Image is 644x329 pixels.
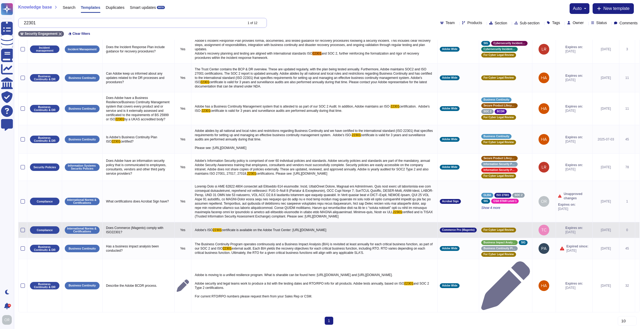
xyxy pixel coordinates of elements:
input: Search by keywords [21,18,243,28]
p: Yes [177,228,189,232]
span: Commerce Pro (Magento) [442,229,475,231]
p: Business Continuity [69,247,96,250]
span: and SOC 2 Type 2 certifications. For current RTO/RPO numbers please request them from your Sales ... [195,282,430,298]
img: user [2,315,12,325]
span: Knowledge base [18,5,52,9]
p: Does Adobe have an information security policy that is communicated to employees, consultants, ve... [105,157,172,177]
span: certified and is TISAX (Trusted Information Security Assessment Exchange) compliant. Please see: ... [195,210,434,218]
span: 22301 [393,210,402,214]
span: [DATE] [558,207,575,211]
span: Adobe Wide [442,138,457,141]
span: 2025-07-03 [598,137,614,141]
span: [DATE] [601,76,611,80]
span: SIG [521,241,525,244]
span: certificate is available on the Adobe Trust Center: [URL][DOMAIN_NAME] [222,228,326,232]
span: Business Impact Analysis [483,241,516,244]
span: [DATE] [601,165,611,169]
div: 32 [622,284,633,288]
div: BETA [157,6,165,9]
span: [DATE] [565,286,583,290]
span: Adobe’s Incident Response Plan provides formal, documented, and tested guidance for recovery proc... [195,39,431,55]
span: Owner [573,21,584,25]
span: [DATE] [601,247,611,250]
span: Adobe Wide [442,247,457,250]
span: Clear filters [73,32,90,35]
div: 11 [622,106,633,111]
p: Business Continuity & DR [32,106,58,111]
span: Expired since: [566,244,588,248]
span: Expires on: [565,163,583,167]
span: 22301 [213,228,222,232]
span: ISO 27001 [497,194,509,197]
p: Business Continuity [69,284,96,287]
span: [DATE] [601,47,611,51]
span: certification. Adobe's ISO- [195,105,431,113]
span: Adobe Wide [442,76,457,79]
span: and SOC 2, further reinforcing the formalization and rigor of recovery procedures within the inci... [195,52,420,60]
span: Products [467,21,482,25]
span: certificate is valid for 3 years and surveillance audits are also performed annually during that ... [195,80,428,88]
span: [DATE] [566,248,588,253]
span: Information Security Policy [483,163,516,166]
span: Show 4 more [481,206,530,210]
span: Business Continuity Planning [483,247,516,250]
span: [DATE] [565,49,583,53]
div: 1 of 12 [248,21,257,25]
p: Compliance [37,229,53,232]
span: Information Security Policies and Standards [483,169,516,171]
span: CSA STAR Level 1 [493,200,517,202]
p: Yes [177,76,189,80]
div: 45 [622,246,633,251]
span: [DATE] [565,167,583,171]
span: GLBA [483,194,491,197]
span: [DATE] [565,230,583,234]
span: For Cyber Legal Review [483,175,514,177]
span: Acrobat Sign [442,200,459,203]
img: user [539,134,549,145]
p: Does Commerce (Magento) comply with ISO22301? [105,224,172,236]
span: 22301 [223,247,232,250]
span: SOC 2 [514,194,522,197]
span: Adobe's ISO [195,228,213,232]
span: Adobe Wide [442,284,457,287]
span: [DATE] [565,78,583,82]
span: external audit. Each BIA yields the recovery objectives for each critical business function, incl... [195,247,426,255]
p: International Norms & Certifications [67,198,98,204]
span: 22301 [391,105,399,108]
p: Business Continuity [69,107,96,110]
span: certificate is valid for 3 years and surveillance audits are performed annually during that time.... [195,133,426,150]
span: 22301 [352,133,361,137]
span: Search [63,5,75,9]
p: Business Continuity & DR [32,136,58,142]
p: Describe the Adobe BCDR process. [105,282,172,289]
p: Security Policies [33,166,56,169]
span: Status [596,21,607,25]
p: Business Continuity & DR [32,75,58,81]
span: 22301 [112,140,120,143]
p: Business Continuity [69,76,96,79]
span: Expires on: [565,104,583,109]
button: auto [573,6,586,11]
span: Tags [552,21,560,25]
span: Adobe abides by all national and local rules and restrictions regarding Business Continuity and w... [195,129,434,137]
span: For Cyber Legal Review [483,141,514,144]
span: Section [495,21,507,25]
span: [DATE] [601,228,611,232]
p: Incident Management [68,48,96,51]
span: Adobe Wide [442,166,457,169]
p: Business Continuity & DR [32,283,58,288]
p: Yes [177,106,189,111]
span: Smart updates [130,5,156,9]
span: For Cyber Legal Review [483,54,514,56]
span: Is Adobe's Business Continuity Plan ISO [106,135,158,143]
span: Duplicates [106,5,124,9]
p: Can Adobe keep us informed about any updates related to the DR processes and procedures? [105,70,172,86]
span: Secure Product Lifecycle Standard [483,157,516,160]
span: Expires on: [565,281,583,286]
button: New template [593,3,634,14]
span: 22301 [247,172,256,175]
span: certificate is valid for 3 years and surveillance audits are performed annually during that time. [210,109,342,113]
span: 22301 [115,117,124,121]
div: 3 [622,47,633,51]
span: Adobe Wide [442,107,457,110]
